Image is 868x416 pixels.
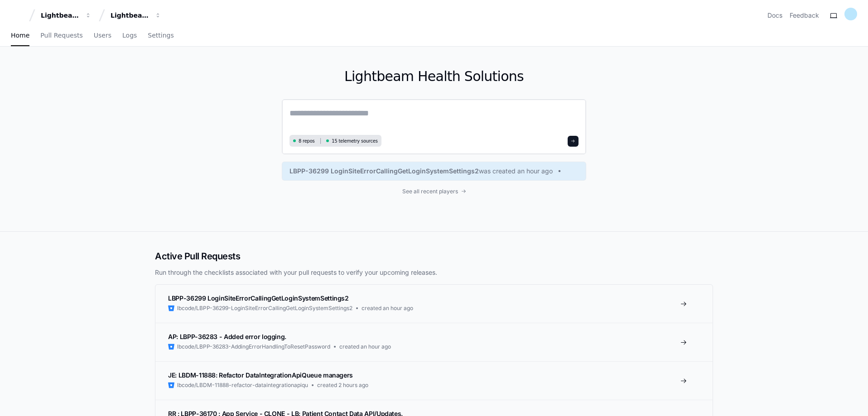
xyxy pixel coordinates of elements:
[332,138,377,144] span: 15 telemetry sources
[289,167,579,176] a: LBPP-36299 LoginSiteErrorCallingGetLoginSystemSettings2was created an hour ago
[155,268,713,277] p: Run through the checklists associated with your pull requests to verify your upcoming releases.
[767,11,782,20] a: Docs
[107,7,165,24] button: Lightbeam Health Solutions
[37,7,95,24] button: Lightbeam Health
[155,323,713,361] a: AP: LBPP-36283 - Added error logging.lbcode/LBPP-36283-AddingErrorHandlingToResetPasswordcreated ...
[11,33,29,38] span: Home
[122,33,137,38] span: Logs
[40,25,82,46] a: Pull Requests
[299,138,315,144] span: 8 repos
[790,11,819,20] button: Feedback
[168,371,353,379] span: JE: LBDM-11888: Refactor DataIntegrationApiQueue managers
[40,33,82,38] span: Pull Requests
[122,25,137,46] a: Logs
[155,250,713,263] h2: Active Pull Requests
[402,188,458,195] span: See all recent players
[289,167,479,176] span: LBPP-36299 LoginSiteErrorCallingGetLoginSystemSettings2
[168,333,286,340] span: AP: LBPP-36283 - Added error logging.
[177,305,352,312] span: lbcode/LBPP-36299-LoginSiteErrorCallingGetLoginSystemSettings2
[155,361,713,400] a: JE: LBDM-11888: Refactor DataIntegrationApiQueue managerslbcode/LBDM-11888-refactor-dataintegrati...
[41,11,80,20] div: Lightbeam Health
[317,382,368,389] span: created 2 hours ago
[362,305,413,312] span: created an hour ago
[11,25,29,46] a: Home
[177,343,330,350] span: lbcode/LBPP-36283-AddingErrorHandlingToResetPassword
[177,382,308,389] span: lbcode/LBDM-11888-refactor-dataintegrationapiqu
[339,343,391,350] span: created an hour ago
[479,167,553,176] span: was created an hour ago
[282,188,586,195] a: See all recent players
[282,68,586,85] h1: Lightbeam Health Solutions
[148,33,174,38] span: Settings
[111,11,149,20] div: Lightbeam Health Solutions
[155,285,713,323] a: LBPP-36299 LoginSiteErrorCallingGetLoginSystemSettings2lbcode/LBPP-36299-LoginSiteErrorCallingGet...
[94,25,111,46] a: Users
[94,33,111,38] span: Users
[168,294,349,302] span: LBPP-36299 LoginSiteErrorCallingGetLoginSystemSettings2
[148,25,174,46] a: Settings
